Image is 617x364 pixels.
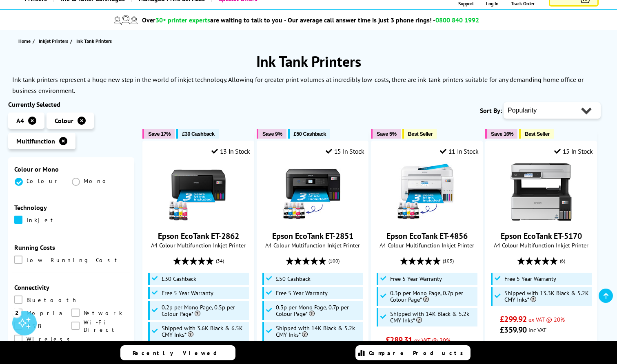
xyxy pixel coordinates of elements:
button: Save 5% [371,129,400,139]
button: £50 Cashback [288,129,330,139]
span: Ink Tank Printers [76,38,112,44]
span: Colour [55,117,73,125]
span: Wireless [27,335,74,344]
span: £30 Cashback [162,276,196,282]
span: Recently Viewed [133,349,225,357]
span: Save 16% [491,131,513,137]
span: Support [458,0,474,7]
span: (6) [560,253,565,269]
span: Low Running Cost [27,256,121,265]
span: Inkjet [27,216,57,225]
a: Epson EcoTank ET-2851 [272,231,353,241]
span: ex VAT @ 20% [414,336,451,344]
img: Epson EcoTank ET-4856 [396,161,457,223]
img: Epson EcoTank ET-2851 [282,161,343,223]
a: Compare Products [355,345,471,360]
button: Save 9% [257,129,286,139]
span: (100) [328,253,340,269]
div: Connectivity [14,283,128,291]
a: Recently Viewed [120,345,235,360]
img: Epson EcoTank ET-5170 [510,161,572,223]
span: Free 5 Year Warranty [390,276,442,282]
span: Best Seller [408,131,433,137]
span: - Our average call answer time is just 3 phone rings! - [284,16,479,24]
img: Epson EcoTank ET-2862 [168,161,229,223]
span: £50 Cashback [294,131,326,137]
a: Home [18,37,33,45]
span: Log In [486,0,499,7]
span: 30+ printer experts [155,16,210,24]
a: Epson EcoTank ET-2851 [282,216,343,224]
a: Epson EcoTank ET-5170 [510,216,572,224]
a: Epson EcoTank ET-4856 [396,216,457,224]
span: A4 Colour Multifunction Inkjet Printer [490,241,593,249]
div: 2 [12,308,21,317]
span: Free 5 Year Warranty [504,276,556,282]
div: 13 In Stock [211,147,250,155]
span: Compare Products [369,349,468,357]
a: Epson EcoTank ET-2862 [158,231,239,241]
a: Epson EcoTank ET-2862 [168,216,229,224]
span: £299.92 [500,314,526,324]
span: Inkjet Printers [39,37,68,45]
button: Best Seller [402,129,437,139]
span: 0.3p per Mono Page, 0.7p per Colour Page* [390,290,475,303]
span: 0.3p per Mono Page, 0.7p per Colour Page* [276,304,361,317]
button: £30 Cashback [176,129,218,139]
span: (34) [216,253,224,269]
span: A4 Colour Multifunction Inkjet Printer [261,241,364,249]
div: Running Costs [14,243,128,251]
span: Multifunction [16,137,55,145]
div: 15 In Stock [326,147,364,155]
span: Over are waiting to talk to you [142,16,282,24]
span: Wi-Fi Direct [84,322,129,331]
span: £30 Cashback [182,131,214,137]
span: A4 Colour Multifunction Inkjet Printer [147,241,250,249]
span: Best Seller [525,131,550,137]
div: 11 In Stock [440,147,478,155]
span: Mono [84,177,111,185]
span: ex VAT @ 20% [528,315,565,323]
span: 0.2p per Mono Page, 0.5p per Colour Page* [162,304,247,317]
span: Colour [27,177,60,185]
span: Shipped with 14K Black & 5.2k CMY Inks* [276,325,361,338]
button: Best Seller [519,129,554,139]
span: (105) [443,253,454,269]
span: A4 [16,117,24,125]
a: Epson EcoTank ET-5170 [501,231,582,241]
span: A4 Colour Multifunction Inkjet Printer [375,241,478,249]
button: Save 17% [142,129,175,139]
a: Inkjet Printers [39,37,70,45]
div: Currently Selected [8,100,134,108]
span: Free 5 Year Warranty [162,290,213,296]
div: Colour or Mono [14,165,128,173]
span: Sort By: [480,106,502,115]
span: £289.31 [386,335,412,345]
span: Save 17% [148,131,171,137]
span: Network [84,309,122,318]
span: Save 5% [377,131,396,137]
div: 15 In Stock [554,147,593,155]
span: £50 Cashback [276,276,311,282]
span: Free 5 Year Warranty [276,290,328,296]
span: Shipped with 3.6K Black & 6.5K CMY Inks* [162,325,247,338]
span: Shipped with 14K Black & 5.2k CMY Inks* [390,311,475,324]
span: Save 9% [262,131,282,137]
span: inc VAT [528,326,546,334]
a: Epson EcoTank ET-4856 [386,231,468,241]
span: Shipped with 13.3K Black & 5.2K CMY Inks* [504,290,590,303]
span: £359.90 [500,324,526,335]
span: Mopria [27,309,64,318]
div: Technology [14,203,128,212]
button: Save 16% [485,129,517,139]
span: 0800 840 1992 [435,16,479,24]
span: Bluetooth [27,296,78,304]
p: Ink tank printers represent a huge new step in the world of inkjet technology. Allowing for great... [12,75,584,95]
h1: Ink Tank Printers [8,52,609,71]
